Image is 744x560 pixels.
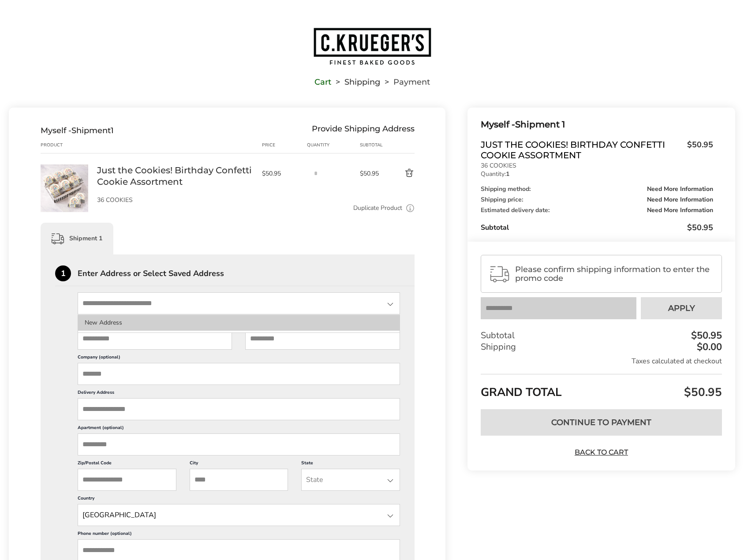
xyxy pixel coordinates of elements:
a: Just the Cookies! Birthday Confetti Cookie Assortment [97,164,253,187]
span: Payment [393,79,430,85]
strong: 1 [506,170,509,178]
p: 36 COOKIES [481,163,713,169]
span: Apply [668,304,695,312]
input: Quantity input [307,164,325,182]
a: Back to Cart [570,448,632,457]
label: Apartment (optional) [78,425,400,433]
a: Cart [314,79,331,85]
input: State [78,292,400,314]
span: Need More Information [647,197,713,203]
div: Taxes calculated at checkout [481,356,722,366]
div: Enter Address or Select Saved Address [78,269,415,277]
label: City [190,460,288,469]
div: Price [262,142,307,149]
p: 36 COOKIES [97,197,253,203]
label: Zip/Postal Code [78,460,176,469]
div: Subtotal [481,330,722,341]
div: Product [41,142,97,149]
input: ZIP [78,469,176,491]
span: $50.95 [262,169,302,178]
div: GRAND TOTAL [481,374,722,403]
label: Phone number (optional) [78,530,400,539]
label: Company (optional) [78,354,400,363]
li: New Address [78,315,400,331]
a: Just the Cookies! Birthday Confetti Cookie Assortment$50.95 [481,139,713,161]
div: $0.00 [695,342,722,352]
div: 1 [55,265,71,281]
span: $50.95 [687,222,713,233]
input: Apartment [78,433,400,455]
input: Delivery Address [78,398,400,420]
div: Shipping [481,341,722,353]
span: Myself - [481,119,515,130]
div: Shipment 1 [481,117,713,132]
div: Shipping price: [481,197,713,203]
label: State [301,460,400,469]
span: Please confirm shipping information to enter the promo code [515,265,714,283]
input: State [301,469,400,491]
label: Country [78,495,400,504]
div: Shipment [41,126,114,135]
span: Myself - [41,126,71,135]
a: Go to home page [9,27,735,66]
button: Apply [641,297,722,319]
span: Need More Information [647,186,713,192]
button: Delete product [385,168,415,179]
li: Shipping [331,79,380,85]
span: Need More Information [647,207,713,213]
span: $50.95 [682,385,722,400]
a: Just the Cookies! Birthday Confetti Cookie Assortment [41,164,88,172]
div: $50.95 [689,331,722,340]
div: Provide Shipping Address [312,126,415,135]
div: Subtotal [481,222,713,233]
span: $50.95 [360,169,385,178]
button: Continue to Payment [481,409,722,436]
input: City [190,469,288,491]
span: Just the Cookies! Birthday Confetti Cookie Assortment [481,139,683,161]
div: Shipment 1 [41,223,113,254]
span: 1 [111,126,114,135]
img: C.KRUEGER'S [313,27,432,66]
div: Estimated delivery date: [481,207,713,213]
div: Subtotal [360,142,385,149]
input: First Name [78,328,232,350]
label: Delivery Address [78,389,400,398]
a: Duplicate Product [353,203,402,213]
div: Quantity [307,142,360,149]
span: $50.95 [683,139,713,158]
input: Last Name [245,328,400,350]
p: Quantity: [481,171,713,177]
input: Company [78,363,400,385]
div: Shipping method: [481,186,713,192]
input: State [78,504,400,526]
img: Just the Cookies! Birthday Confetti Cookie Assortment [41,164,88,212]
